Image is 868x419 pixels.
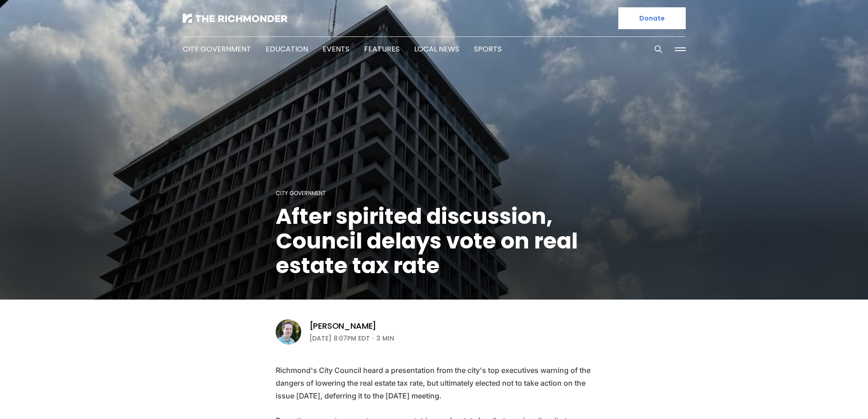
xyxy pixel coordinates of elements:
time: [DATE] 8:07PM EDT [309,333,370,344]
a: Events [323,44,349,54]
a: [PERSON_NAME] [309,321,377,331]
span: 3 min [376,333,394,344]
a: Features [364,44,400,54]
a: Local News [414,44,459,54]
a: City Government [183,44,251,54]
button: Search this site [652,42,665,56]
img: The Richmonder [183,14,288,23]
p: Richmond's City Council heard a presentation from the city's top executives warning of the danger... [276,364,593,402]
a: Sports [474,44,502,54]
a: Donate [618,7,686,29]
a: Education [266,44,308,54]
a: City Government [276,189,326,197]
h1: After spirited discussion, Council delays vote on real estate tax rate [276,204,593,278]
img: Michael Phillips [276,319,301,345]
